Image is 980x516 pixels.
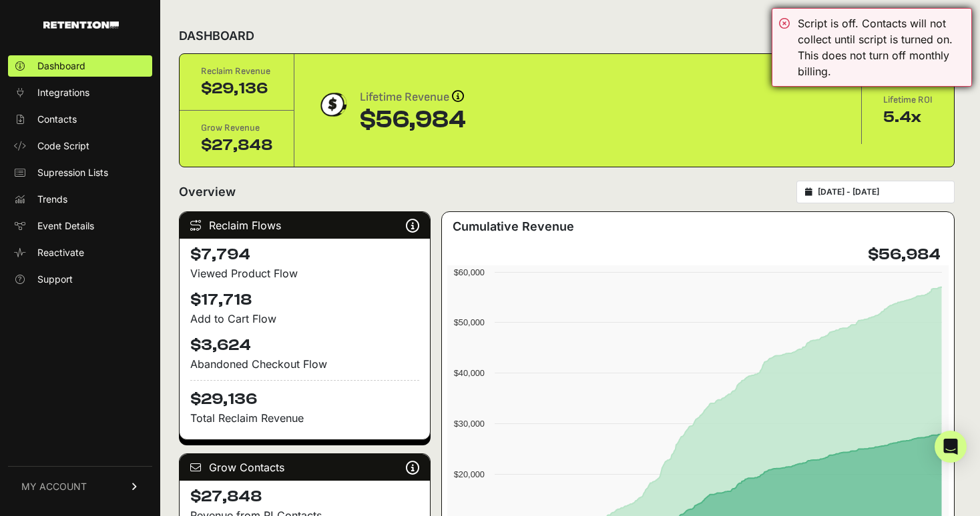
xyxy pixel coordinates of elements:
div: $27,848 [201,135,272,156]
span: Supression Lists [37,166,108,179]
h4: $29,136 [190,380,419,410]
text: $20,000 [453,469,484,479]
a: Event Details [8,215,152,237]
a: MY ACCOUNT [8,466,152,507]
span: Support [37,273,73,286]
span: MY ACCOUNT [21,480,87,493]
span: Event Details [37,219,94,233]
text: $40,000 [453,368,484,378]
div: Lifetime ROI [883,93,933,107]
div: Lifetime Revenue [360,88,466,107]
a: Trends [8,189,152,210]
h4: $17,718 [190,289,419,311]
h2: Overview [179,183,236,201]
div: Abandoned Checkout Flow [190,356,419,372]
div: Reclaim Flows [180,212,430,239]
text: $50,000 [453,317,484,327]
a: Support [8,269,152,290]
div: $56,984 [360,107,466,133]
div: Script is off. Contacts will not collect until script is turned on. This does not turn off monthl... [798,15,965,79]
h4: $56,984 [868,244,941,265]
span: Dashboard [37,59,85,73]
div: 5.4x [883,107,933,128]
div: Open Intercom Messenger [935,431,967,463]
a: Code Script [8,135,152,157]
h4: $27,848 [190,486,419,507]
span: Trends [37,193,67,206]
img: Retention.com [43,21,119,29]
a: Supression Lists [8,162,152,183]
a: Contacts [8,109,152,130]
div: Viewed Product Flow [190,265,419,281]
div: Grow Contacts [180,454,430,481]
h2: DASHBOARD [179,27,254,45]
div: Reclaim Revenue [201,65,272,78]
img: dollar-coin-05c43ed7efb7bc0c12610022525b4bbbb207c7efeef5aecc26f025e68dcafac9.png [316,88,349,121]
h3: Cumulative Revenue [453,217,574,236]
h4: $7,794 [190,244,419,265]
span: Integrations [37,86,89,99]
a: Reactivate [8,242,152,263]
span: Reactivate [37,246,84,259]
div: $29,136 [201,78,272,99]
text: $60,000 [453,267,484,277]
p: Total Reclaim Revenue [190,410,419,426]
a: Dashboard [8,55,152,77]
div: Add to Cart Flow [190,311,419,327]
text: $30,000 [453,419,484,429]
a: Integrations [8,82,152,103]
span: Code Script [37,139,89,153]
span: Contacts [37,113,77,126]
h4: $3,624 [190,335,419,356]
div: Grow Revenue [201,121,272,135]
